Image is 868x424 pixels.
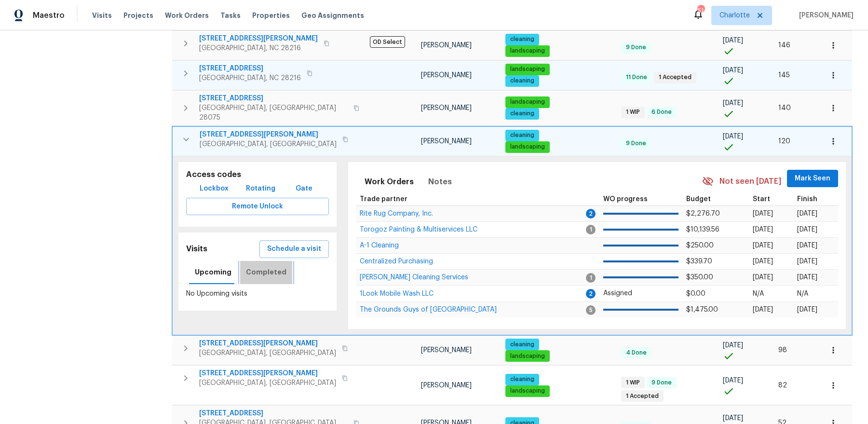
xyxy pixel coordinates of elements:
[622,379,644,387] span: 1 WIP
[199,103,348,123] span: [GEOGRAPHIC_DATA], [GEOGRAPHIC_DATA] 28075
[603,196,648,203] span: WO progress
[586,209,596,219] span: 2
[506,98,549,106] span: landscaping
[199,409,348,418] span: [STREET_ADDRESS]
[719,11,750,20] span: Charlotte
[686,274,713,281] span: $350.00
[686,210,720,217] span: $2,276.70
[186,198,329,216] button: Remote Unlock
[196,180,232,198] button: Lockbox
[753,196,770,203] span: Start
[246,183,275,195] span: Rotating
[360,227,477,233] a: Torogoz Painting & Multiservices LLC
[778,347,787,354] span: 98
[795,11,854,20] span: [PERSON_NAME]
[360,258,433,265] span: Centralized Purchasing
[753,274,773,281] span: [DATE]
[246,266,286,278] span: Completed
[697,6,704,15] div: 51
[686,242,714,249] span: $250.00
[506,47,549,55] span: landscaping
[797,258,817,265] span: [DATE]
[288,180,319,198] button: Gate
[723,37,743,44] span: [DATE]
[506,35,538,43] span: cleaning
[603,288,679,299] p: Assigned
[360,242,399,249] span: A-1 Cleaning
[655,73,695,82] span: 1 Accepted
[586,225,596,234] span: 1
[723,133,743,140] span: [DATE]
[506,65,549,73] span: landscaping
[506,387,549,395] span: landscaping
[506,352,549,360] span: landscaping
[360,290,434,297] span: 1Look Mobile Wash LLC
[753,226,773,233] span: [DATE]
[421,105,472,111] span: [PERSON_NAME]
[753,258,773,265] span: [DATE]
[506,341,538,349] span: cleaning
[428,175,452,189] span: Notes
[719,176,781,187] span: Not seen [DATE]
[199,64,301,73] span: [STREET_ADDRESS]
[622,73,651,82] span: 11 Done
[199,73,301,83] span: [GEOGRAPHIC_DATA], NC 28216
[360,243,399,248] a: A-1 Cleaning
[421,382,472,389] span: [PERSON_NAME]
[259,240,329,258] button: Schedule a visit
[199,378,336,388] span: [GEOGRAPHIC_DATA], [GEOGRAPHIC_DATA]
[787,170,838,188] button: Mark Seen
[200,139,337,149] span: [GEOGRAPHIC_DATA], [GEOGRAPHIC_DATA]
[292,183,315,195] span: Gate
[723,415,743,422] span: [DATE]
[506,109,538,118] span: cleaning
[586,305,596,315] span: 5
[797,210,817,217] span: [DATE]
[360,211,433,217] a: Rite Rug Company, Inc.
[365,175,414,189] span: Work Orders
[199,339,336,348] span: [STREET_ADDRESS][PERSON_NAME]
[778,105,791,111] span: 140
[648,379,676,387] span: 9 Done
[797,226,817,233] span: [DATE]
[686,226,719,233] span: $10,139.56
[586,273,596,283] span: 1
[199,43,318,53] span: [GEOGRAPHIC_DATA], NC 28216
[797,290,808,297] span: N/A
[360,274,468,280] a: [PERSON_NAME] Cleaning Services
[506,143,549,151] span: landscaping
[360,306,497,313] span: The Grounds Guys of [GEOGRAPHIC_DATA]
[753,242,773,249] span: [DATE]
[506,77,538,85] span: cleaning
[797,196,817,203] span: Finish
[753,290,764,297] span: N/A
[506,131,538,139] span: cleaning
[195,266,231,278] span: Upcoming
[199,369,336,378] span: [STREET_ADDRESS][PERSON_NAME]
[686,258,712,265] span: $339.70
[186,170,329,180] h5: Access codes
[186,244,207,254] h5: Visits
[778,138,790,145] span: 120
[267,243,321,255] span: Schedule a visit
[797,306,817,313] span: [DATE]
[723,67,743,74] span: [DATE]
[778,42,790,49] span: 146
[622,139,650,148] span: 9 Done
[421,42,472,49] span: [PERSON_NAME]
[360,196,407,203] span: Trade partner
[686,290,705,297] span: $0.00
[199,94,348,103] span: [STREET_ADDRESS]
[360,210,433,217] span: Rite Rug Company, Inc.
[199,348,336,358] span: [GEOGRAPHIC_DATA], [GEOGRAPHIC_DATA]
[360,307,497,313] a: The Grounds Guys of [GEOGRAPHIC_DATA]
[360,291,434,297] a: 1Look Mobile Wash LLC
[778,382,787,389] span: 82
[622,108,644,116] span: 1 WIP
[686,306,718,313] span: $1,475.00
[753,210,773,217] span: [DATE]
[360,226,477,233] span: Torogoz Painting & Multiservices LLC
[421,72,472,79] span: [PERSON_NAME]
[252,11,290,20] span: Properties
[360,259,433,264] a: Centralized Purchasing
